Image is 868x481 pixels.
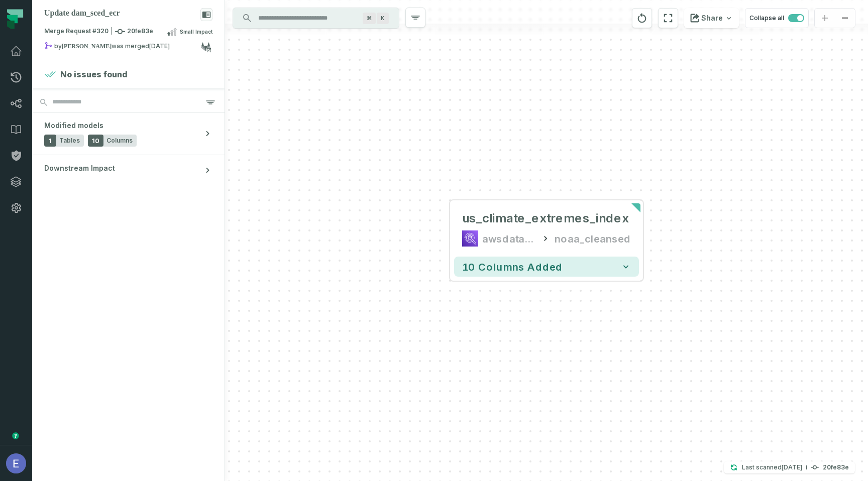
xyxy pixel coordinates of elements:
[88,135,103,147] span: 10
[482,230,537,247] div: awsdatacatalog
[724,461,855,473] button: Last scanned[DATE] 11:59:58 PM20fe83e
[823,464,849,470] h4: 20fe83e
[377,13,389,24] span: Press ⌘ + K to focus the search bar
[835,9,855,28] button: zoom out
[180,28,212,36] span: Small Impact
[6,453,26,473] img: avatar of Elisheva Lapid
[782,463,802,471] relative-time: Sep 12, 2025, 11:59 PM GMT+3
[59,137,80,145] span: Tables
[745,8,809,28] button: Collapse all
[32,112,225,155] button: Modified models1Tables10Columns
[363,13,376,24] span: Press ⌘ + K to focus the search bar
[44,42,200,54] div: by was merged
[106,137,133,145] span: Columns
[742,462,802,472] p: Last scanned
[60,68,128,80] h4: No issues found
[44,8,130,18] div: Update dam_sced_ecr
[462,261,563,273] span: 10 columns added
[462,210,629,226] div: us_climate_extremes_index
[199,41,212,54] a: View on gitlab
[555,230,631,247] div: noaa_cleansed
[152,42,172,50] relative-time: Sep 13, 2025, 12:09 AM GMT+3
[11,431,20,440] div: Tooltip anchor
[684,8,739,28] button: Share
[44,135,56,147] span: 1
[44,27,153,37] span: Merge Request #320 20fe83e
[44,121,103,131] span: Modified models
[32,155,225,185] button: Downstream Impact
[62,43,114,49] strong: collin marsden (c_marsden)
[44,163,115,173] span: Downstream Impact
